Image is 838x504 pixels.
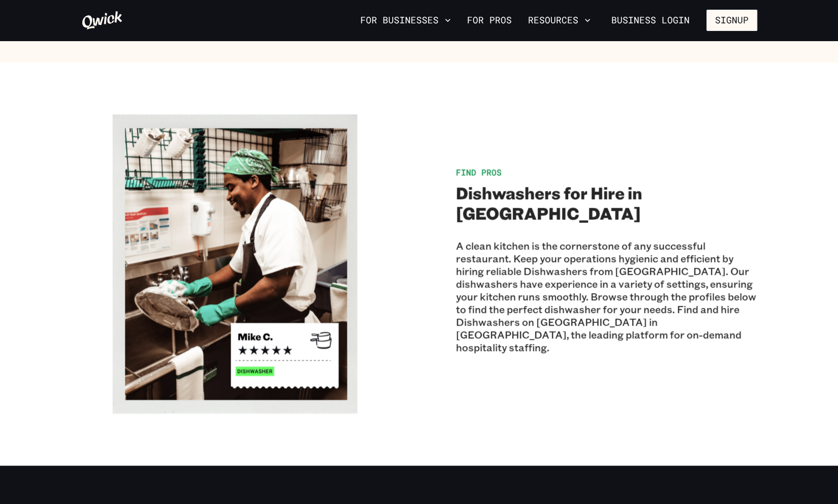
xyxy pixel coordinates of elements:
button: Signup [706,10,757,31]
button: For Businesses [356,12,455,29]
p: A clean kitchen is the cornerstone of any successful restaurant. Keep your operations hygienic an... [456,239,757,354]
button: Resources [524,12,595,29]
img: Dishwasher standing at a sink. [81,113,383,415]
span: Find Pros [456,167,502,177]
a: For Pros [463,12,516,29]
a: Business Login [603,10,698,31]
h2: Dishwashers for Hire in [GEOGRAPHIC_DATA] [456,182,757,223]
